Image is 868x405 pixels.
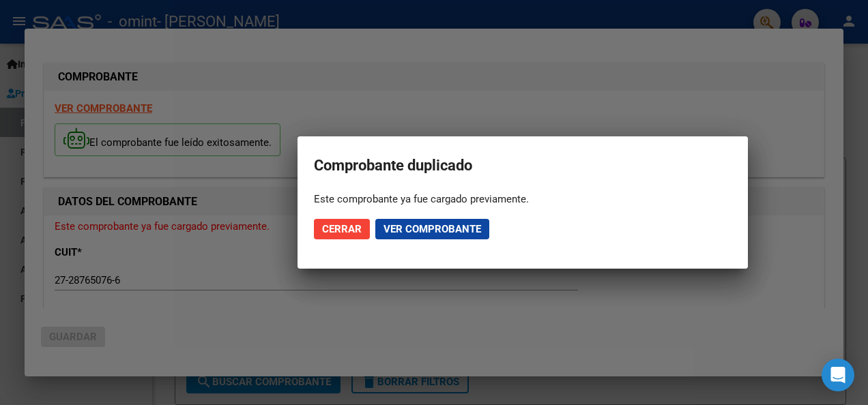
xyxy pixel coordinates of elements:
div: Open Intercom Messenger [822,359,854,391]
h2: Comprobante duplicado [314,153,732,179]
div: Este comprobante ya fue cargado previamente. [314,192,732,206]
button: Ver comprobante [375,219,489,239]
span: Cerrar [322,223,362,235]
button: Cerrar [314,219,370,239]
span: Ver comprobante [384,223,481,235]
